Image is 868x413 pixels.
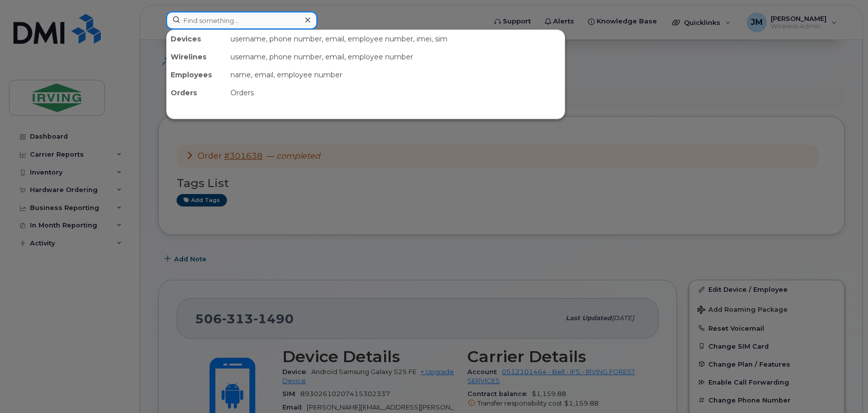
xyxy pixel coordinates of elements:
[167,66,226,84] div: Employees
[166,11,317,29] input: Find something...
[226,30,565,48] div: username, phone number, email, employee number, imei, sim
[167,48,226,66] div: Wirelines
[167,30,226,48] div: Devices
[226,48,565,66] div: username, phone number, email, employee number
[226,66,565,84] div: name, email, employee number
[167,84,226,102] div: Orders
[226,84,565,102] div: Orders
